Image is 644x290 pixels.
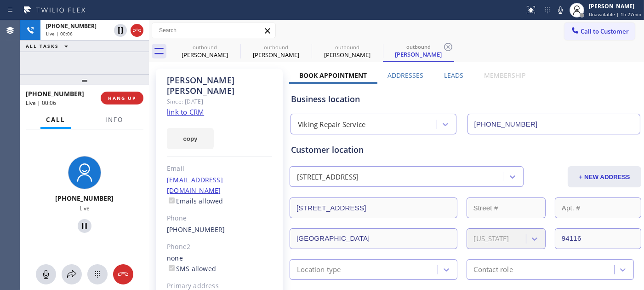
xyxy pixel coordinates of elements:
span: Live [80,204,90,212]
div: Sarah Pearce [384,41,453,61]
button: ALL TASKS [20,41,77,52]
label: Addresses [388,71,424,80]
a: [PHONE_NUMBER] [167,225,225,234]
button: Hang up [113,264,133,284]
button: Call [40,111,71,129]
input: SMS allowed [169,265,175,271]
button: Info [100,111,129,129]
input: Street # [467,197,546,218]
input: Apt. # [555,197,641,218]
label: SMS allowed [167,264,216,273]
span: ALL TASKS [26,43,59,49]
div: Contact role [474,264,513,275]
button: Hold Customer [78,219,91,233]
button: Hold Customer [114,24,127,37]
span: Live | 00:06 [46,30,73,37]
span: Live | 00:06 [26,99,56,107]
div: [PERSON_NAME] [384,50,453,58]
button: Mute [36,264,56,284]
a: [EMAIL_ADDRESS][DOMAIN_NAME] [167,175,223,195]
button: Hang up [131,24,143,37]
span: Unavailable | 1h 27min [589,11,641,17]
input: Address [290,197,457,218]
span: [PHONE_NUMBER] [26,89,84,98]
button: HANG UP [101,92,143,104]
input: Phone Number [467,114,641,134]
a: link to CRM [167,107,204,116]
span: Call to Customer [581,27,629,35]
button: Call to Customer [564,23,635,40]
div: Chin Le [170,41,239,62]
div: [PERSON_NAME] [589,2,641,10]
button: Open directory [62,264,82,284]
label: Emails allowed [167,197,223,205]
div: Sarah Pearce [313,41,382,62]
div: outbound [384,43,453,50]
div: [PERSON_NAME] [PERSON_NAME] [167,75,272,96]
div: Customer location [291,144,640,156]
div: Business location [291,93,640,105]
span: Info [105,116,123,124]
div: Phone2 [167,242,272,252]
span: [PHONE_NUMBER] [46,22,97,30]
div: Since: [DATE] [167,96,272,107]
span: HANG UP [108,95,136,101]
button: copy [167,128,214,149]
div: outbound [241,44,311,51]
label: Membership [484,71,526,80]
div: [PERSON_NAME] [313,51,382,59]
input: ZIP [555,228,641,249]
input: City [290,228,457,249]
div: outbound [170,44,239,51]
div: Phone [167,213,272,224]
div: none [167,253,272,274]
span: Call [46,116,65,124]
label: Leads [445,71,464,80]
button: Mute [554,4,567,17]
label: Book Appointment [300,71,367,80]
div: Chin Le [241,41,311,62]
div: Email [167,163,272,174]
span: [PHONE_NUMBER] [56,194,114,203]
input: Emails allowed [169,197,175,203]
div: Location type [297,264,341,275]
div: [STREET_ADDRESS] [297,172,359,182]
button: Open dialpad [87,264,108,284]
div: Viking Repair Service [298,119,365,130]
input: Search [152,23,275,38]
div: [PERSON_NAME] [170,51,239,59]
div: outbound [313,44,382,51]
button: + NEW ADDRESS [568,166,641,187]
div: [PERSON_NAME] [241,51,311,59]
